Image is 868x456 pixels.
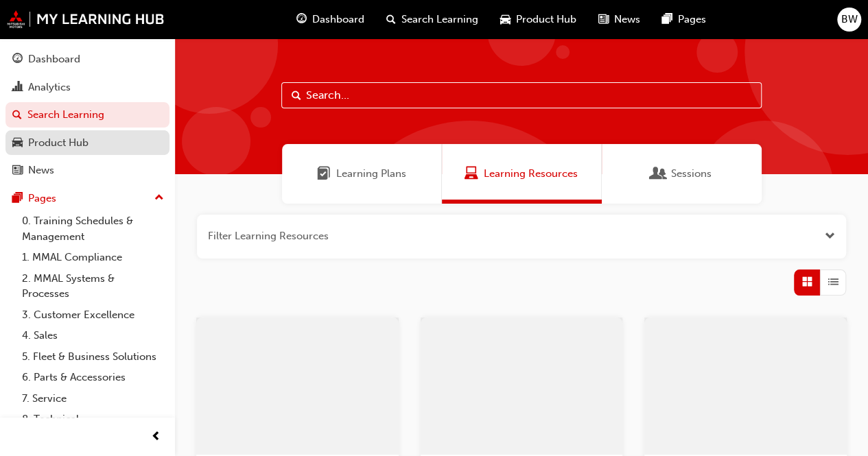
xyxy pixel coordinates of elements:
span: car-icon [500,11,511,28]
img: mmal [7,10,165,28]
span: up-icon [154,189,164,207]
button: Pages [5,186,169,211]
span: BW [841,12,858,27]
span: Pages [678,12,706,27]
span: Dashboard [312,12,364,27]
div: Pages [28,191,56,206]
span: guage-icon [12,53,23,66]
a: 3. Customer Excellence [16,304,169,326]
a: Dashboard [5,47,169,72]
a: 0. Training Schedules & Management [16,211,169,247]
div: Analytics [28,80,71,95]
span: Sessions [671,166,712,182]
a: Learning ResourcesLearning Resources [442,144,602,204]
a: guage-iconDashboard [285,5,375,34]
span: prev-icon [151,429,161,446]
a: Search Learning [5,102,169,128]
span: Learning Resources [484,166,578,182]
span: List [828,274,838,290]
span: Learning Plans [336,166,406,182]
span: Sessions [652,166,666,182]
a: News [5,158,169,183]
span: search-icon [386,11,396,28]
span: chart-icon [12,82,23,94]
input: Search... [281,82,762,108]
span: news-icon [12,165,23,177]
a: 5. Fleet & Business Solutions [16,346,169,368]
span: guage-icon [296,11,307,28]
a: Analytics [5,75,169,100]
a: car-iconProduct Hub [489,5,587,34]
a: Learning PlansLearning Plans [282,144,442,204]
a: 8. Technical [16,409,169,430]
button: DashboardAnalyticsSearch LearningProduct HubNews [5,44,169,186]
a: search-iconSearch Learning [375,5,489,34]
a: 2. MMAL Systems & Processes [16,268,169,304]
div: News [28,163,54,178]
span: car-icon [12,137,23,149]
span: News [614,12,640,27]
span: Product Hub [516,12,576,27]
span: pages-icon [662,11,672,28]
a: 6. Parts & Accessories [16,367,169,388]
span: Learning Resources [465,166,478,182]
a: Product Hub [5,130,169,156]
span: Learning Plans [317,166,331,182]
div: Dashboard [28,51,80,67]
span: pages-icon [12,193,23,205]
span: news-icon [598,11,609,28]
span: search-icon [12,109,22,121]
a: 4. Sales [16,325,169,346]
span: Search Learning [401,12,478,27]
a: SessionsSessions [602,144,762,204]
a: pages-iconPages [651,5,717,34]
a: 1. MMAL Compliance [16,247,169,268]
button: BW [837,8,861,32]
button: Open the filter [825,228,835,244]
a: news-iconNews [587,5,651,34]
a: 7. Service [16,388,169,409]
div: Product Hub [28,135,89,151]
span: Grid [802,274,812,290]
span: Search [292,88,301,104]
